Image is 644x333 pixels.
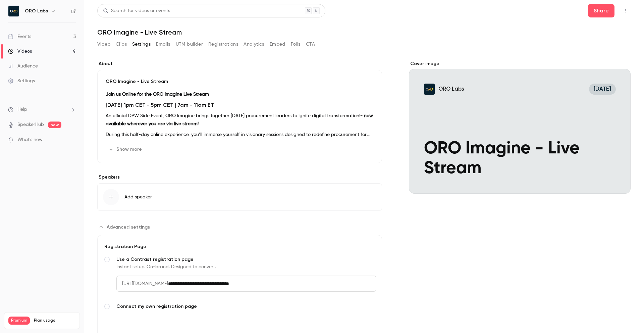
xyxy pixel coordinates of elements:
[106,112,374,128] p: An official DPW Side Event, ORO Imagine brings together [DATE] procurement leaders to ignite digi...
[116,276,168,292] span: [URL][DOMAIN_NAME]
[8,33,31,40] div: Events
[270,39,285,50] button: Embed
[106,92,209,97] strong: Join us Online for the ORO Imagine Live Stream
[409,60,631,194] section: Cover image
[17,136,43,143] span: What's new
[97,39,110,50] button: Video
[132,39,151,50] button: Settings
[8,78,35,84] div: Settings
[97,183,382,211] button: Add speaker
[620,5,631,16] button: Top Bar Actions
[208,39,238,50] button: Registrations
[168,276,376,292] input: Use a Contrast registration pageInstant setup. On-brand. Designed to convert.[URL][DOMAIN_NAME]
[97,174,382,181] label: Speakers
[97,28,631,36] h1: ORO Imagine - Live Stream
[17,106,27,113] span: Help
[106,102,214,108] strong: [DATE] 1pm CET - 5pm CET | 7am - 11am ET
[8,48,32,55] div: Videos
[124,194,152,200] span: Add speaker
[106,131,374,139] p: During this half-day online experience, you’ll immerse yourself in visionary sessions designed to...
[8,6,19,16] img: ORO Labs
[306,39,315,50] button: CTA
[156,39,170,50] button: Emails
[106,78,374,85] p: ORO Imagine - Live Stream
[8,317,30,325] span: Premium
[8,63,38,69] div: Audience
[107,224,150,231] span: Advanced settings
[97,222,154,232] button: Advanced settings
[34,318,75,323] span: Plan usage
[103,7,170,14] div: Search for videos or events
[291,39,301,50] button: Polls
[116,256,376,263] span: Use a Contrast registration page
[409,60,631,67] label: Cover image
[116,264,376,270] div: Instant setup. On-brand. Designed to convert.
[17,121,44,128] a: SpeakerHub
[97,60,382,67] label: About
[103,243,376,250] div: Registration Page
[8,106,76,113] li: help-dropdown-opener
[244,39,264,50] button: Analytics
[176,39,203,50] button: UTM builder
[106,144,146,155] button: Show more
[116,39,127,50] button: Clips
[116,303,376,310] span: Connect my own registration page
[25,8,48,14] h6: ORO Labs
[588,4,614,17] button: Share
[48,122,61,128] span: new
